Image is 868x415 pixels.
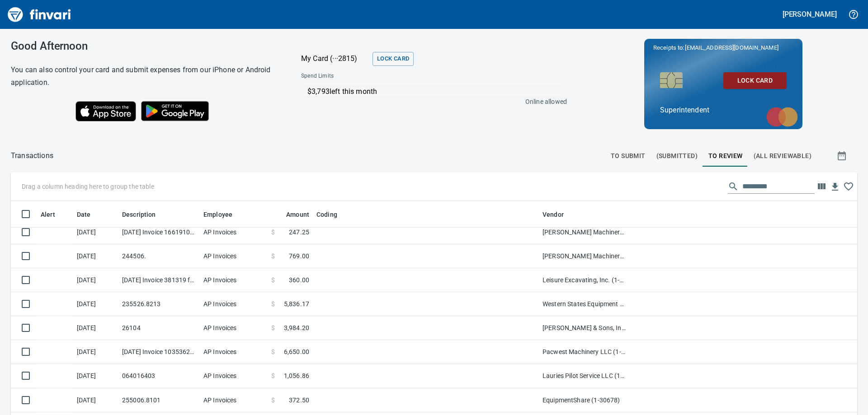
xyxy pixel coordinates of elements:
span: (All Reviewable) [754,150,811,162]
span: Vendor [542,209,564,220]
td: [DATE] [73,244,118,268]
td: AP Invoices [200,292,268,316]
td: 255006.8101 [118,388,200,412]
td: AP Invoices [200,364,268,388]
td: Lauries Pilot Service LLC (1-29519) [539,364,629,388]
span: $ [271,228,275,237]
h3: Good Afternoon [11,40,278,52]
span: 372.50 [289,396,309,405]
td: [PERSON_NAME] Machinery Co (1-10794) [539,244,629,268]
span: Spend Limits [301,72,449,81]
img: Download on the App Store [75,101,136,121]
span: $ [271,347,275,356]
span: 247.25 [289,228,309,237]
td: Leisure Excavating, Inc. (1-39483) [539,268,629,292]
td: EquipmentShare (1-30678) [539,388,629,412]
td: AP Invoices [200,268,268,292]
span: Date [77,209,91,220]
span: $ [271,252,275,261]
td: [PERSON_NAME] & Sons, Inc (1-10502) [539,316,629,340]
button: Lock Card [723,72,787,89]
td: AP Invoices [200,388,268,412]
td: [DATE] [73,364,118,388]
img: Finvari [5,4,73,25]
span: 5,836.17 [284,299,309,308]
span: Coding [316,209,337,220]
span: Lock Card [731,75,779,86]
nav: breadcrumb [11,150,53,161]
span: [EMAIL_ADDRESS][DOMAIN_NAME] [684,43,779,52]
td: AP Invoices [200,340,268,364]
td: 26104 [118,316,200,340]
span: Vendor [542,209,576,220]
span: $ [271,299,275,308]
p: Drag a column heading here to group the table [22,182,154,191]
button: Lock Card [373,52,414,66]
span: Description [122,209,168,220]
span: To Submit [611,150,646,162]
p: Superintendent [660,105,787,116]
span: Alert [41,209,55,220]
p: Online allowed [294,97,567,106]
span: $ [271,396,275,405]
span: 3,984.20 [284,323,309,332]
span: $ [271,323,275,332]
p: My Card (···2815) [301,53,369,64]
td: [DATE] [73,340,118,364]
span: Date [77,209,103,220]
span: 1,056.86 [284,371,309,380]
td: [DATE] Invoice 381319 from Leisure Excavating, Inc. (1-39483) [118,268,200,292]
td: [DATE] Invoice 16619102 from [PERSON_NAME] Machinery Co (1-10794) [118,220,200,244]
p: Transactions [11,150,53,161]
button: Download Table [828,180,842,194]
span: Employee [203,209,244,220]
span: $ [271,371,275,380]
h6: You can also control your card and submit expenses from our iPhone or Android application. [11,64,278,89]
td: [DATE] [73,292,118,316]
span: Lock Card [377,54,409,64]
button: Click to remember these column choices [842,180,855,193]
td: [DATE] [73,268,118,292]
span: To Review [708,150,743,162]
span: 6,650.00 [284,347,309,356]
span: (Submitted) [656,150,698,162]
td: [DATE] Invoice 10353628 from Pacwest Machinery LLC (1-23156) [118,340,200,364]
td: AP Invoices [200,316,268,340]
span: Amount [286,209,309,220]
span: Coding [316,209,349,220]
p: Receipts to: [653,43,793,52]
span: Description [122,209,156,220]
td: 244506. [118,244,200,268]
span: Amount [274,209,309,220]
td: 064016403 [118,364,200,388]
button: [PERSON_NAME] [780,7,839,21]
td: [DATE] [73,220,118,244]
td: Pacwest Machinery LLC (1-23156) [539,340,629,364]
span: 769.00 [289,252,309,261]
img: Get it on Google Play [136,96,214,126]
span: 360.00 [289,275,309,284]
h5: [PERSON_NAME] [783,9,837,19]
p: $3,793 left this month [307,86,562,97]
span: Alert [41,209,67,220]
td: [PERSON_NAME] Machinery Co (1-10794) [539,220,629,244]
td: [DATE] [73,388,118,412]
span: Employee [203,209,232,220]
span: $ [271,275,275,284]
img: mastercard.svg [762,103,802,131]
td: 235526.8213 [118,292,200,316]
td: AP Invoices [200,220,268,244]
td: Western States Equipment Co. (1-11113) [539,292,629,316]
td: AP Invoices [200,244,268,268]
td: [DATE] [73,316,118,340]
button: Show transactions within a particular date range [828,145,857,167]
